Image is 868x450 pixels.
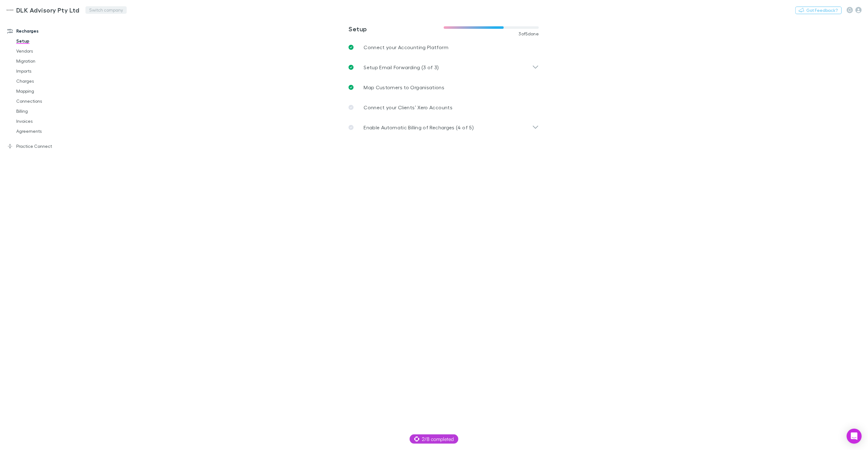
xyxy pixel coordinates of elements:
a: Connect your Accounting Platform [344,37,544,57]
p: Connect your Accounting Platform [364,44,448,51]
a: Imports [10,66,84,76]
a: Migration [10,56,84,66]
p: Map Customers to Organisations [364,84,444,91]
a: Charges [10,76,84,86]
button: Got Feedback? [795,7,842,14]
p: Connect your Clients’ Xero Accounts [364,104,452,111]
h3: Setup [349,25,444,33]
a: DLK Advisory Pty Ltd [3,3,83,18]
button: Switch company [85,6,127,14]
a: Vendors [10,46,84,56]
p: Setup Email Forwarding (3 of 3) [364,64,439,71]
div: Setup Email Forwarding (3 of 3) [344,57,544,77]
a: Setup [10,36,84,46]
a: Billing [10,106,84,116]
h3: DLK Advisory Pty Ltd [16,6,79,14]
a: Recharges [1,26,84,36]
p: Enable Automatic Billing of Recharges (4 of 5) [364,124,474,131]
a: Connections [10,96,84,106]
a: Connect your Clients’ Xero Accounts [344,97,544,117]
a: Map Customers to Organisations [344,77,544,97]
span: 3 of 5 done [519,31,539,36]
img: DLK Advisory Pty Ltd's Logo [6,6,14,14]
a: Agreements [10,126,84,136]
a: Mapping [10,86,84,96]
div: Enable Automatic Billing of Recharges (4 of 5) [344,117,544,137]
a: Invoices [10,116,84,126]
a: Practice Connect [1,141,84,151]
div: Open Intercom Messenger [847,429,862,444]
